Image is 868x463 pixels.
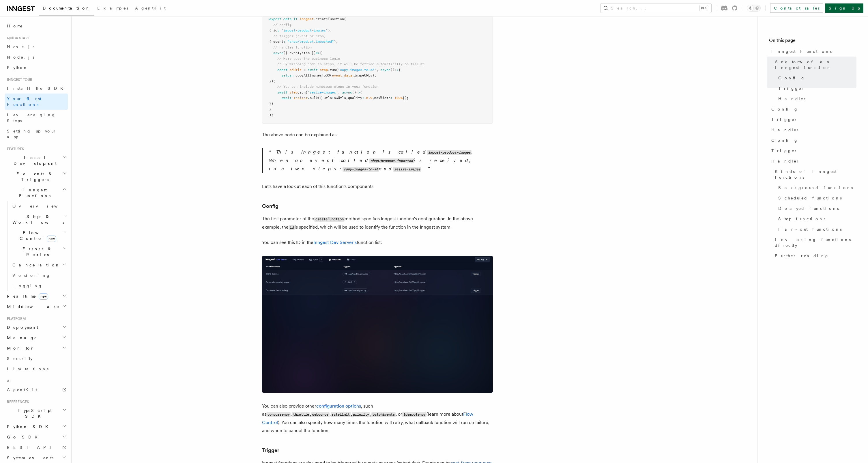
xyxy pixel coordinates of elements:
[778,96,807,102] span: Handler
[356,90,360,94] span: =>
[5,421,68,432] button: Python SDK
[5,147,24,151] span: Features
[332,96,334,100] span: :
[366,96,372,100] span: 0.9
[316,51,320,55] span: =>
[776,73,856,83] a: Config
[427,150,472,155] code: import-product-images
[39,293,48,300] span: new
[5,185,68,201] button: Inngest Functions
[262,131,493,139] p: The above code can be explained as:
[778,185,853,191] span: Background functions
[772,57,856,73] a: Anatomy of an Inngest function
[338,90,340,94] span: ,
[7,445,56,450] span: REST API
[776,203,856,214] a: Delayed functions
[352,412,370,417] code: priority
[273,23,291,27] span: // config
[778,85,805,91] span: Trigger
[5,333,68,343] button: Manage
[374,96,390,100] span: maxWidth
[352,90,356,94] span: ()
[5,155,63,166] span: Local Development
[7,86,67,91] span: Install the SDK
[5,301,68,312] button: Middleware
[269,17,281,21] span: export
[262,215,493,231] p: The first parameter of the method specifies Inngest function's configuration. In the above exampl...
[10,260,68,270] button: Cancellation
[289,225,295,230] code: id
[10,246,63,257] span: Errors & Retries
[778,195,842,201] span: Scheduled functions
[10,227,68,244] button: Flow Controlnew
[132,2,169,16] a: AgentKit
[399,68,401,72] span: {
[12,273,50,278] span: Versioning
[5,384,68,395] a: AgentKit
[5,364,68,374] a: Limitations
[316,403,361,409] a: configuration options
[313,240,357,245] a: Inngest Dev Server's
[771,48,832,54] span: Inngest Functions
[344,17,346,21] span: (
[5,353,68,364] a: Security
[390,68,394,72] span: ()
[394,68,399,72] span: =>
[39,2,94,16] a: Documentation
[97,6,128,10] span: Examples
[352,73,376,77] span: .imageURLs);
[295,73,330,77] span: copyAllImagesToS3
[403,96,409,100] span: });
[825,3,863,13] a: Sign Up
[5,316,26,321] span: Platform
[769,114,856,125] a: Trigger
[269,28,277,32] span: { id
[300,17,314,21] span: inngest
[10,244,68,260] button: Errors & Retries
[262,202,278,210] a: Config
[283,51,300,55] span: ({ event
[769,37,856,46] h4: On this page
[380,68,390,72] span: async
[10,270,68,281] a: Versioning
[770,3,823,13] a: Contact sales
[5,77,32,82] span: Inngest tour
[318,96,332,100] span: ({ urls
[769,125,856,135] a: Handler
[5,424,52,430] span: Python SDK
[7,113,56,123] span: Leveraging Steps
[772,166,856,182] a: Kinds of Inngest functions
[772,234,856,251] a: Invoking functions directly
[5,324,38,330] span: Deployment
[393,167,421,172] code: resize-images
[776,83,856,94] a: Trigger
[769,145,856,156] a: Trigger
[5,405,68,421] button: TypeScript SDK
[7,367,48,371] span: Limitations
[7,96,41,107] span: Your first Functions
[262,446,279,454] a: Trigger
[7,23,23,29] span: Home
[346,96,348,100] span: ,
[5,453,68,463] button: System events
[771,148,798,154] span: Trigger
[12,283,42,288] span: Logging
[269,102,273,106] span: })
[338,68,376,72] span: "copy-images-to-s3"
[293,96,308,100] span: resizer
[334,96,346,100] span: s3Urls
[7,65,28,70] span: Python
[331,412,351,417] code: rateLimit
[5,52,68,62] a: Node.js
[5,293,48,299] span: Realtime
[362,96,364,100] span: :
[10,230,63,241] span: Flow Control
[778,216,825,222] span: Step functions
[769,135,856,145] a: Config
[281,73,293,77] span: return
[394,96,403,100] span: 1024
[778,206,839,211] span: Delayed functions
[776,193,856,203] a: Scheduled functions
[262,182,493,191] p: Let's have a look at each of this function's components.
[334,40,336,44] span: }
